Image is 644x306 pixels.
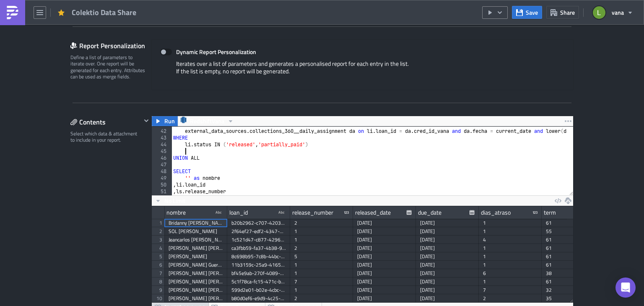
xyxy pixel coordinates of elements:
[152,195,172,202] div: 52
[483,219,538,227] div: 1
[70,130,141,143] div: Select which data & attachment to include in your report.
[231,277,286,286] div: 5c1f78ca-fc15-471c-b128-355f56a8eb51
[546,219,600,227] div: 61
[483,252,538,261] div: 1
[169,219,223,227] div: Bridanny [PERSON_NAME] de la [PERSON_NAME]
[294,227,349,236] div: 1
[3,3,400,10] body: Rich Text Area. Press ALT-0 for help.
[420,219,475,227] div: [DATE]
[546,269,600,277] div: 38
[546,277,600,286] div: 61
[229,206,248,219] div: loan_id
[546,6,579,19] button: Share
[483,269,538,277] div: 6
[615,277,636,298] div: Open Intercom Messenger
[152,196,188,206] button: No Limit
[546,227,600,236] div: 55
[152,175,172,182] div: 49
[294,244,349,252] div: 2
[420,227,475,236] div: [DATE]
[357,277,412,286] div: [DATE]
[231,252,286,261] div: 8c698b95-7c8b-44bc-ba36-51f571b707c9
[420,286,475,294] div: [DATE]
[592,5,606,20] img: Avatar
[164,116,175,126] span: Run
[294,294,349,303] div: 2
[292,206,333,219] div: release_number
[526,8,538,17] span: Save
[176,47,256,56] strong: Dynamic Report Personalization
[546,252,600,261] div: 61
[546,261,600,269] div: 61
[420,244,475,252] div: [DATE]
[190,116,224,126] span: RedshiftVana
[294,269,349,277] div: 1
[357,244,412,252] div: [DATE]
[141,116,151,126] button: Hide content
[418,206,441,219] div: due_date
[357,227,412,236] div: [DATE]
[152,182,172,188] div: 50
[544,206,556,219] div: term
[294,219,349,227] div: 2
[231,227,286,236] div: 2f64ef27-edf2-4347-82cc-8f44f4252f5c
[357,261,412,269] div: [DATE]
[420,277,475,286] div: [DATE]
[169,252,223,261] div: [PERSON_NAME]
[294,261,349,269] div: 1
[481,206,511,219] div: dias_atraso
[169,227,223,236] div: SOL [PERSON_NAME]
[355,206,391,219] div: released_date
[152,161,172,168] div: 47
[420,294,475,303] div: [DATE]
[70,116,141,128] div: Contents
[231,236,286,244] div: 1c521d47-c877-4296-bdc5-e77fab219ea8
[483,286,538,294] div: 7
[169,269,223,277] div: [PERSON_NAME] [PERSON_NAME] [PERSON_NAME]
[177,116,237,126] button: RedshiftVana
[546,286,600,294] div: 32
[483,277,538,286] div: 1
[357,236,412,244] div: [DATE]
[231,269,286,277] div: bf45e9ab-270f-4089-8660-3bc9dac14be8
[294,236,349,244] div: 1
[357,219,412,227] div: [DATE]
[152,155,172,161] div: 46
[483,236,538,244] div: 4
[231,219,286,227] div: b20b2962-c707-4203-a18f-e38e60fb3096
[160,60,565,81] div: Iterates over a list of parameters and generates a personalised report for each entry in the list...
[231,244,286,252] div: ca3fbb59-fa37-4b38-90dc-82578ac04dec
[420,252,475,261] div: [DATE]
[483,294,538,303] div: 2
[588,3,638,22] button: vana
[294,252,349,261] div: 5
[169,236,223,244] div: Jeancarlos [PERSON_NAME]
[231,261,286,269] div: 11b3159c-25a9-4165-bd34-50a28ddc3654
[152,188,172,195] div: 51
[483,227,538,236] div: 1
[294,277,349,286] div: 7
[152,116,178,126] button: Run
[294,286,349,294] div: 1
[166,206,186,219] div: nombre
[169,294,223,303] div: [PERSON_NAME] [PERSON_NAME]
[70,39,151,52] div: Report Personalization
[152,148,172,155] div: 45
[512,6,542,19] button: Save
[357,269,412,277] div: [DATE]
[140,3,163,10] strong: Colektio
[546,244,600,252] div: 61
[152,168,172,175] div: 48
[169,277,223,286] div: [PERSON_NAME] [PERSON_NAME]
[483,244,538,252] div: 1
[231,286,286,294] div: 599d2e01-b02e-4cbc-ab18-86c5a8a7c9a8
[357,294,412,303] div: [DATE]
[612,8,624,17] span: vana
[169,286,223,294] div: [PERSON_NAME] [PERSON_NAME]
[3,3,400,10] p: ✅ Se envio el archivo de recuperacin y de cartera a
[357,286,412,294] div: [DATE]
[420,236,475,244] div: [DATE]
[420,261,475,269] div: [DATE]
[560,8,575,17] span: Share
[6,6,19,19] img: PushMetrics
